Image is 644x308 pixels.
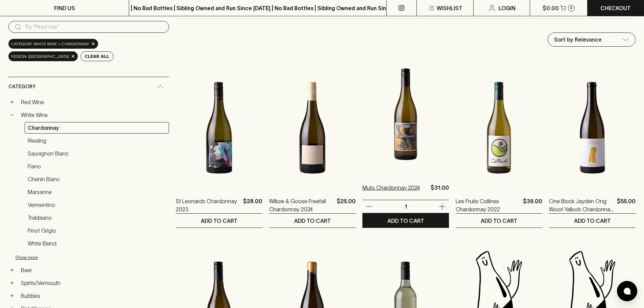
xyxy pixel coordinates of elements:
img: Les Fruits Collines Chardonnay 2022 [456,69,542,187]
button: + [8,267,15,274]
a: Trebbiano [25,212,169,223]
a: Willow & Goose Freefall Chardonnay 2024 [269,197,334,213]
p: ADD TO CART [574,217,611,225]
a: Fiano [25,161,169,172]
img: St Leonards Chardonnay 2023 [176,69,262,187]
a: White Wine [18,109,169,121]
a: St Leonards Chardonnay 2023 [176,197,240,213]
a: Chardonnay [25,122,169,134]
a: Sauvignon Blanc [25,148,169,159]
img: bubble-icon [624,288,630,294]
a: Bubbles [18,290,169,302]
button: + [8,99,15,105]
a: Les Fruits Collines Chardonnay 2022 [456,197,520,213]
a: One Block Jayden Ong Woori Yallock Chardonnay 2024 [549,197,614,213]
p: $39.00 [523,197,542,213]
p: FIND US [54,4,75,12]
a: Spirits/Vermouth [18,277,169,289]
span: region: [GEOGRAPHIC_DATA] [11,53,69,60]
img: Willow & Goose Freefall Chardonnay 2024 [269,69,356,187]
a: Pinot Grigio [25,225,169,236]
button: ADD TO CART [176,214,262,228]
span: × [91,40,95,47]
a: Muto Chardonnay 2024 [362,184,420,200]
button: ADD TO CART [456,214,542,228]
a: White Blend [25,238,169,249]
p: $28.00 [243,197,262,213]
p: Checkout [600,4,631,12]
p: ADD TO CART [201,217,238,225]
button: + [8,280,15,286]
a: Riesling [25,135,169,146]
a: Vermentino [25,199,169,211]
a: Marsanne [25,186,169,198]
span: Category: white wine > chardonnay [11,41,89,47]
p: $0.00 [543,4,559,12]
p: $55.00 [617,197,636,213]
button: + [8,292,15,299]
button: Clear All [80,51,114,61]
p: 0 [570,6,573,10]
p: $25.00 [337,197,356,213]
button: ADD TO CART [549,214,636,228]
button: − [8,112,15,118]
p: ADD TO CART [481,217,518,225]
p: ADD TO CART [387,217,424,225]
div: Sort by Relevance [548,33,635,46]
p: $31.00 [431,184,449,200]
a: Red Wine [18,96,169,108]
button: ADD TO CART [362,214,449,228]
button: Show more [15,251,104,264]
p: Login [499,4,516,12]
p: 1 [398,203,414,210]
img: Muto Chardonnay 2024 [362,55,449,173]
span: Category [8,82,35,91]
span: × [71,53,75,60]
a: Chenin Blanc [25,173,169,185]
input: Try “Pinot noir” [25,22,164,32]
button: ADD TO CART [269,214,356,228]
p: Wishlist [437,4,462,12]
a: Beer [18,264,169,276]
img: One Block Jayden Ong Woori Yallock Chardonnay 2024 [549,69,636,187]
div: Category [8,77,169,96]
p: ADD TO CART [294,217,331,225]
p: Sort by Relevance [554,35,602,44]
